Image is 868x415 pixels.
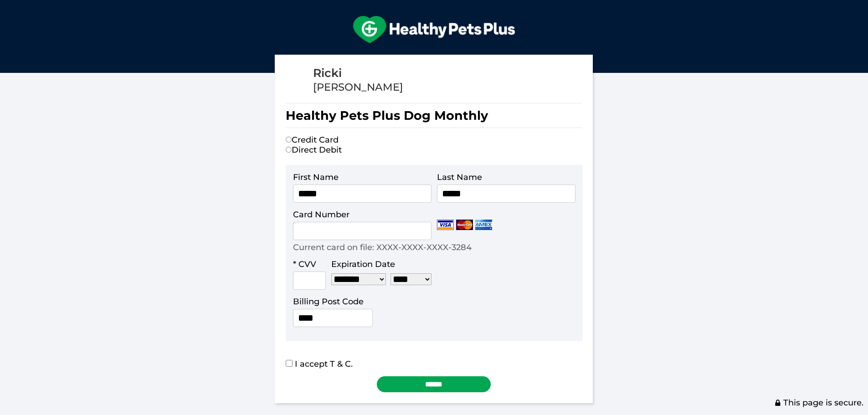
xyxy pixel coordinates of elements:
label: Credit Card [286,135,339,145]
label: Expiration Date [331,259,395,269]
h1: Healthy Pets Plus Dog Monthly [286,103,582,128]
label: Direct Debit [286,145,342,155]
input: I accept T & C. [286,360,293,367]
input: Credit Card [286,137,292,143]
span: This page is secure. [774,398,863,408]
img: Mastercard [456,220,473,230]
label: * CVV [293,259,316,269]
label: Last Name [437,172,482,182]
img: Amex [475,220,492,230]
label: First Name [293,172,339,182]
div: Ricki [313,66,403,81]
p: Current card on file: XXXX-XXXX-XXXX-3284 [293,242,472,252]
img: Visa [437,220,454,230]
input: Direct Debit [286,147,292,153]
div: [PERSON_NAME] [313,81,403,94]
label: I accept T & C. [286,359,353,369]
label: Billing Post Code [293,297,364,307]
label: Card Number [293,210,349,220]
